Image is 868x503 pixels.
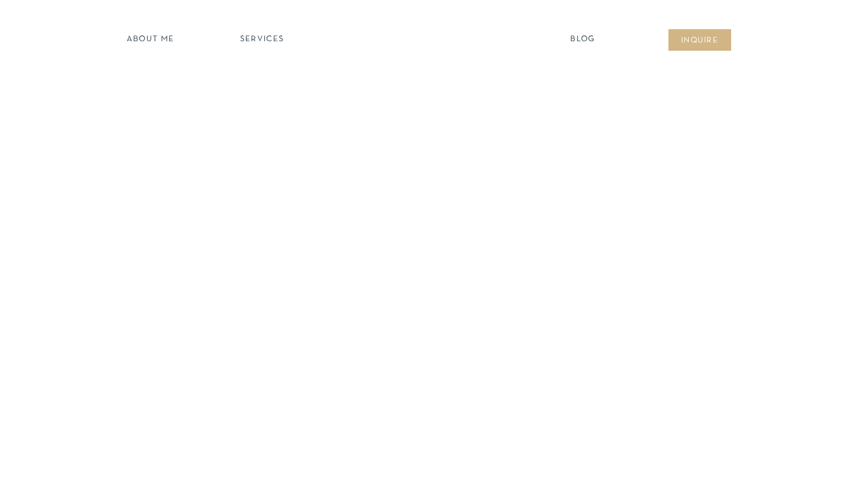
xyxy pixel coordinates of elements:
a: SERVICES [226,34,298,46]
a: Blog [567,34,599,46]
a: inqUIre [674,35,725,48]
a: about ME [123,34,178,46]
